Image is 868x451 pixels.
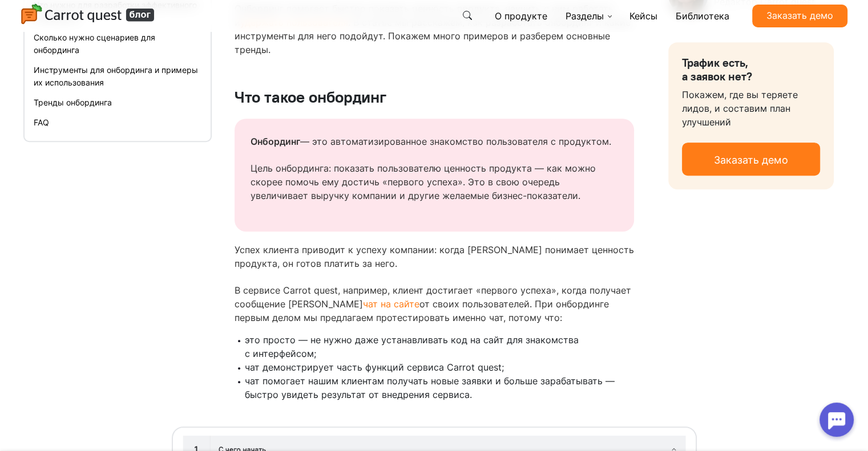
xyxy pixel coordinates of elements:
a: Инструменты для онбординга и примеры их использования [34,65,198,87]
p: Успех клиента приводит к успеху компании: когда [PERSON_NAME] понимает ценность продукта, он гото... [235,243,634,270]
a: Кейсы [625,5,662,27]
p: — это автоматизированное знакомство пользователя с продуктом. [251,135,618,148]
a: Библиотека [671,5,734,27]
a: Заказать демо [682,143,820,176]
a: Сколько нужно сценариев для онбординга [34,32,155,55]
span: Я согласен [693,17,731,28]
button: Я согласен [684,11,741,34]
li: чат помогает нашим клиентам получать новые заявки и больше зарабатывать — быстро увидеть результа... [245,374,634,401]
div: Мы используем cookies для улучшения работы сайта, анализа трафика и персонализации. Используя сай... [126,13,671,32]
a: Тренды онбординга [34,97,112,107]
a: FAQ [34,117,49,127]
div: Покажем, где вы теряете лидов, и составим план улучшений [668,42,834,189]
h2: Что такое онбординг [235,52,634,107]
p: В сервисе Carrot quest, например, клиент достигает «первого успеха», когда получает сообщение [PE... [235,283,634,324]
a: Заказать демо [752,5,847,27]
a: Разделы [561,5,616,27]
a: О продукте [490,5,552,27]
a: чат на сайте [363,298,419,310]
li: чат демонстрирует часть функций сервиса Carrot quest; [245,360,634,374]
div: Трафик есть, а заявок нет? [682,56,820,83]
li: это просто — не нужно даже устанавливать код на сайт для знакомства с интерфейсом; [245,333,634,360]
a: здесь [629,23,648,31]
p: Цель онбординга: показать пользователю ценность продукта — как можно скорее помочь ему достичь «п... [251,161,618,202]
img: Carrot quest [21,3,155,26]
strong: Онбординг [251,136,300,147]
